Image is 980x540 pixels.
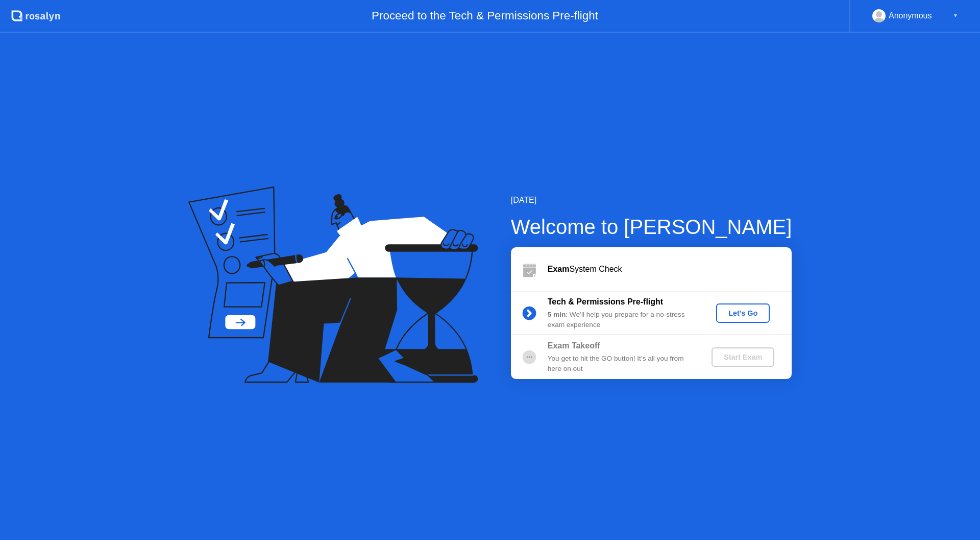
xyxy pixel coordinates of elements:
b: 5 min [548,311,566,318]
div: You get to hit the GO button! It’s all you from here on out [548,354,695,374]
div: ▼ [953,9,958,22]
div: : We’ll help you prepare for a no-stress exam experience [548,310,695,331]
div: System Check [548,263,792,275]
b: Tech & Permissions Pre-flight [548,297,663,306]
button: Let's Go [716,303,770,323]
div: Let's Go [720,309,766,317]
div: [DATE] [511,194,792,206]
div: Welcome to [PERSON_NAME] [511,212,792,242]
div: Start Exam [716,353,770,361]
b: Exam [548,265,570,273]
b: Exam Takeoff [548,341,600,350]
div: Anonymous [889,9,932,22]
button: Start Exam [712,347,774,367]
